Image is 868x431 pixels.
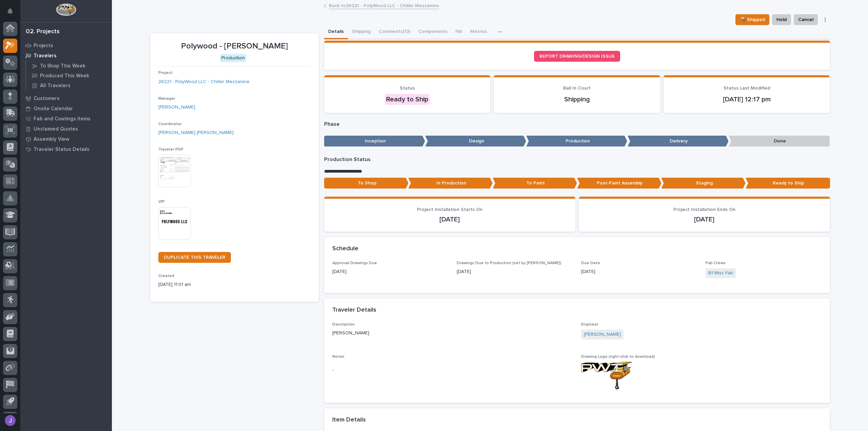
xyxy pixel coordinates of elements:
a: DUPLICATE THIS TRAVELER [158,252,231,263]
a: To Shop This Week [26,61,112,71]
p: Fab and Coatings Items [34,116,91,122]
button: Shipping [348,25,375,39]
p: Customers [34,96,60,102]
a: B1 Misc Fab [708,270,733,277]
p: To Shop This Week [40,63,85,69]
span: Project [158,71,173,75]
button: FAI [451,25,466,39]
a: [PERSON_NAME] [584,331,621,338]
span: Fab Crews [706,261,726,265]
a: Back to26221 - PolyWood LLC - Chiller Mezzanine [329,1,439,9]
button: Details [324,25,348,39]
p: To Shop [324,178,409,189]
span: Approval Drawings Due [332,261,377,265]
span: Status [400,86,415,91]
a: Onsite Calendar [20,103,112,114]
div: 02. Projects [26,28,60,36]
button: Metrics [466,25,491,39]
a: Assembly View [20,134,112,144]
button: users-avatar [3,413,17,428]
p: [DATE] 12:17 pm [672,95,822,103]
p: [PERSON_NAME] [332,330,573,337]
a: 26221 - PolyWood LLC - Chiller Mezzanine [158,78,250,85]
p: Production Status [324,156,830,163]
span: Ball In Court [563,86,591,91]
p: Traveler Status Details [34,146,90,153]
a: Customers [20,93,112,103]
p: Phase [324,121,830,128]
span: Cancel [798,16,813,24]
span: Project Installation Starts On [417,207,482,212]
span: Manager [158,97,175,101]
p: Inception [324,136,425,147]
span: DUPLICATE THIS TRAVELER [164,255,225,260]
a: Fab and Coatings Items [20,114,112,124]
h2: Item Details [332,416,366,424]
div: Ready to Ship [385,94,430,105]
p: Ready to Ship [746,178,830,189]
p: Delivery [628,136,729,147]
a: [PERSON_NAME] [PERSON_NAME] [158,129,234,136]
p: Unclaimed Quotes [34,126,78,132]
img: pqCV5n80HcsZB-1JoAmFptD4DgcBjBcrVoq9E78LrU8 [581,362,632,389]
p: Staging [661,178,746,189]
p: Design [425,136,526,147]
span: VIP [158,200,165,204]
span: Traveler PDF [158,148,183,152]
h2: Schedule [332,245,358,253]
span: Drawing Logo (right-click to download) [581,355,655,359]
button: Components [414,25,451,39]
button: Notifications [3,4,17,18]
button: Hold [772,14,791,25]
p: In Production [408,178,493,189]
span: Coordinator [158,122,182,126]
p: Done [729,136,830,147]
button: Comments (13) [375,25,414,39]
span: REPORT DRAWING/DESIGN ISSUE [539,54,615,59]
span: 📦 Shipped [740,16,765,24]
p: Post-Paint Assembly [577,178,662,189]
span: Hold [776,16,787,24]
p: Onsite Calendar [34,106,73,112]
button: Cancel [794,14,818,25]
span: Project Installation Ends On [673,207,735,212]
button: 📦 Shipped [735,14,769,25]
a: Unclaimed Quotes [20,124,112,134]
a: Traveler Status Details [20,144,112,154]
span: Notes [332,355,344,359]
span: Description [332,322,355,327]
p: Shipping [502,95,652,103]
span: Engineer [581,322,598,327]
a: Projects [20,40,112,51]
p: [DATE] [581,268,697,275]
p: Production [526,136,627,147]
p: Assembly View [34,136,69,142]
a: [PERSON_NAME] [158,104,195,111]
span: Drawings Due to Production (set by [PERSON_NAME]) [457,261,561,265]
p: - [332,367,573,374]
a: Produced This Week [26,71,112,80]
a: Travelers [20,51,112,61]
div: Production [220,54,246,62]
p: [DATE] [332,268,449,275]
p: All Travelers [40,83,71,89]
p: [DATE] 11:01 am [158,281,311,288]
span: Due Date [581,261,600,265]
p: Polywood - [PERSON_NAME] [158,41,311,51]
a: REPORT DRAWING/DESIGN ISSUE [534,51,620,62]
p: [DATE] [587,215,822,223]
span: Status Last Modified [724,86,770,91]
p: [DATE] [332,215,567,223]
p: To Paint [493,178,577,189]
h2: Traveler Details [332,307,376,314]
a: All Travelers [26,81,112,90]
p: [DATE] [457,268,573,275]
p: Produced This Week [40,73,89,79]
p: Projects [34,43,53,49]
div: Notifications [8,8,17,19]
p: Travelers [34,53,57,59]
img: Workspace Logo [56,3,76,16]
span: Created [158,274,174,278]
